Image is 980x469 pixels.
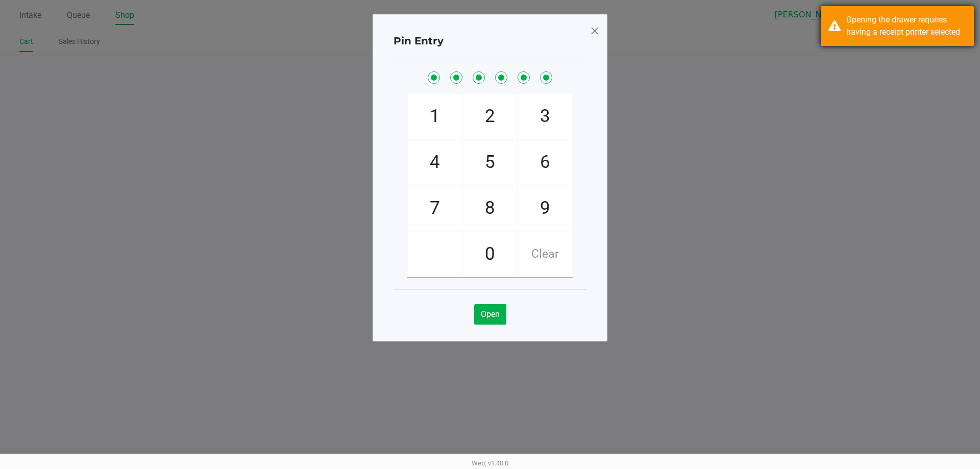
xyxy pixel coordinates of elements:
[463,140,517,185] span: 5
[518,232,572,277] span: Clear
[518,140,572,185] span: 6
[518,186,572,231] span: 9
[394,33,444,48] h4: Pin Entry
[408,186,462,231] span: 7
[463,94,517,139] span: 2
[472,459,508,467] span: Web: v1.40.0
[846,14,966,38] div: Opening the drawer requires having a receipt printer selected
[481,309,500,319] span: Open
[408,140,462,185] span: 4
[408,94,462,139] span: 1
[463,186,517,231] span: 8
[474,304,506,325] button: Open
[518,94,572,139] span: 3
[463,232,517,277] span: 0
